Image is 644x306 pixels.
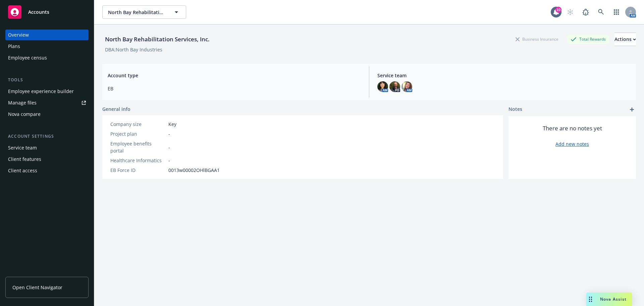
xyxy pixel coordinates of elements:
span: - [168,130,170,137]
div: Account settings [5,133,89,140]
img: photo [389,81,400,92]
a: add [628,105,636,114]
span: EB [108,85,361,92]
span: North Bay Rehabilitation Services, Inc. [108,9,166,16]
div: Employee benefits portal [110,140,166,154]
div: Actions [614,33,636,46]
a: Employee census [5,52,89,63]
button: North Bay Rehabilitation Services, Inc. [102,5,186,19]
span: Nova Assist [600,296,627,302]
span: Account type [108,72,361,79]
span: Key [168,121,176,128]
a: Report a Bug [579,5,592,19]
div: Manage files [8,97,37,108]
div: Employee census [8,52,47,63]
div: Business Insurance [512,35,562,43]
div: Total Rewards [567,35,609,43]
a: Add new notes [555,140,589,147]
a: Accounts [5,3,89,21]
a: Manage files [5,97,89,108]
a: Search [594,5,608,19]
div: Nova compare [8,109,41,120]
div: Service team [8,142,37,153]
a: Overview [5,30,89,40]
button: Actions [614,33,636,46]
span: General info [102,105,130,113]
div: Drag to move [586,293,595,306]
a: Plans [5,41,89,52]
a: Nova compare [5,109,89,120]
a: Start snowing [563,5,577,19]
div: DBA: North Bay Industries [105,46,162,53]
img: photo [401,81,412,92]
a: Service team [5,142,89,153]
div: Healthcare Informatics [110,157,166,164]
span: There are no notes yet [543,124,602,132]
div: Plans [8,41,20,52]
span: Accounts [28,9,49,15]
div: Employee experience builder [8,86,74,97]
span: Service team [377,72,631,79]
div: Overview [8,30,29,40]
a: Switch app [610,5,623,19]
span: Open Client Navigator [12,284,62,291]
span: 0013w00002OHlBGAA1 [168,167,220,174]
div: EB Force ID [110,167,166,174]
a: Client access [5,165,89,176]
div: Client features [8,154,41,165]
span: - [168,144,170,151]
div: Client access [8,165,37,176]
a: Client features [5,154,89,165]
div: 10 [555,7,561,13]
div: Project plan [110,130,166,137]
span: - [168,157,170,164]
div: North Bay Rehabilitation Services, Inc. [102,35,212,44]
button: Nova Assist [586,293,632,306]
img: photo [377,81,388,92]
a: Employee experience builder [5,86,89,97]
span: Notes [508,105,522,114]
div: Tools [5,77,89,83]
div: Company size [110,121,166,128]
